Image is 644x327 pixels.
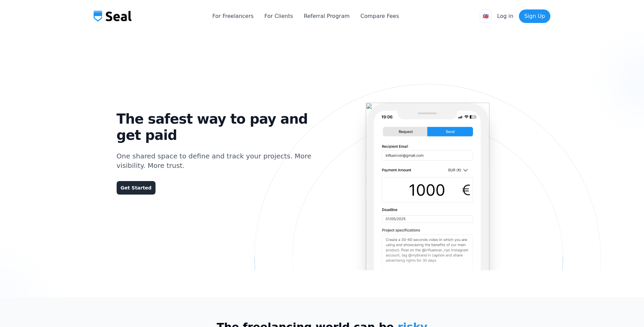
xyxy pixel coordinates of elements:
a: Referral Program [304,12,350,20]
span: Get Started [121,184,152,192]
img: Seal Logo [94,11,132,22]
a: Get Started [117,181,156,195]
a: Compare Fees [360,12,399,20]
a: For Freelancers [212,12,254,20]
button: Toggle language [480,9,492,23]
a: For Clients [264,12,293,20]
a: Log in [497,12,513,20]
h1: The safest way to pay and get paid [117,111,317,143]
p: One shared space to define and track your projects. More visibility. More trust. [117,151,317,170]
a: Sign Up [519,9,551,23]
